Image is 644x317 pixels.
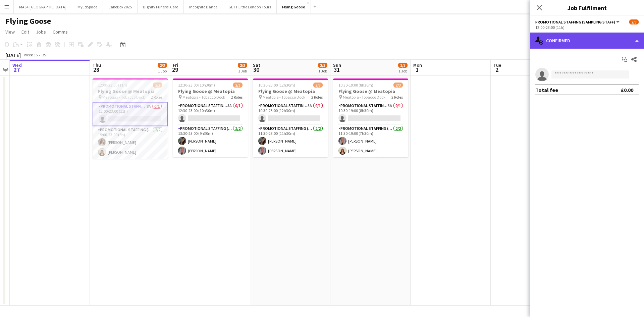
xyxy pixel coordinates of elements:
button: Dignity Funeral Care [138,0,184,13]
span: 27 [11,66,22,73]
span: 2/3 [629,19,639,24]
span: Tue [493,62,501,68]
h1: Flying Goose [5,16,51,26]
span: Sun [333,62,341,68]
span: 2/3 [233,83,243,88]
button: GETT Little London Tours [223,0,277,13]
span: Sat [253,62,260,68]
div: £0.00 [621,87,633,93]
span: Wed [12,62,22,68]
app-job-card: 12:30-23:00 (10h30m)2/3Flying Goose @ Meatopia Meatopia - Tobacco Dock2 RolesPromotional Staffing... [173,78,248,157]
span: 2/3 [393,83,403,88]
app-card-role: Promotional Staffing (Sampling Staff)5A0/112:30-23:00 (10h30m) [173,102,248,125]
button: MAS+ [GEOGRAPHIC_DATA] [14,0,72,13]
button: Flying Goose [277,0,311,13]
a: Comms [50,28,70,36]
span: 2/3 [153,83,162,88]
app-job-card: 12:00-23:00 (11h)2/3Flying Goose @ Meatopia Meatopia - Tobacco Dock2 RolesPromotional Staffing (S... [93,78,168,159]
div: 12:00-23:00 (11h) [535,25,639,30]
h3: Flying Goose @ Meatopia [93,88,168,94]
span: Promotional Staffing (Sampling Staff) [535,19,615,24]
span: Thu [93,62,101,68]
app-job-card: 10:30-19:00 (8h30m)2/3Flying Goose @ Meatopia Meatopia - Tobacco Dock2 RolesPromotional Staffing ... [333,78,408,157]
app-card-role: Promotional Staffing (Brand Ambassadors)2/215:00-23:00 (8h)[PERSON_NAME][PERSON_NAME] [93,126,168,159]
div: Total fee [535,87,558,93]
app-card-role: Promotional Staffing (Sampling Staff)8A0/112:00-23:00 (11h) [93,102,168,126]
div: 1 Job [398,68,407,73]
h3: Flying Goose @ Meatopia [333,88,408,94]
app-card-role: Promotional Staffing (Brand Ambassadors)2/213:30-23:00 (9h30m)[PERSON_NAME][PERSON_NAME] [173,125,248,157]
span: 12:00-23:00 (11h) [98,83,127,88]
a: View [3,28,17,36]
h3: Flying Goose @ Meatopia [173,88,248,94]
app-card-role: Promotional Staffing (Sampling Staff)3A0/110:30-19:00 (8h30m) [333,102,408,125]
span: 2 Roles [231,95,243,100]
span: Meatopia - Tobacco Dock [263,95,305,100]
app-card-role: Promotional Staffing (Brand Ambassadors)2/211:30-23:00 (11h30m)[PERSON_NAME][PERSON_NAME] [253,125,328,157]
span: 2/3 [313,83,323,88]
div: 1 Job [238,68,247,73]
app-card-role: Promotional Staffing (Sampling Staff)5A0/110:30-23:00 (12h30m) [253,102,328,125]
span: 12:30-23:00 (10h30m) [178,83,215,88]
span: 2 [492,66,501,73]
span: Comms [53,29,68,35]
div: [DATE] [5,52,21,58]
span: 2 Roles [311,95,323,100]
span: Meatopia - Tobacco Dock [102,95,145,100]
span: 10:30-19:00 (8h30m) [338,83,373,88]
span: Jobs [36,29,46,35]
span: 2 Roles [391,95,403,100]
button: Promotional Staffing (Sampling Staff) [535,19,621,24]
div: BST [42,52,48,57]
div: 1 Job [158,68,167,73]
span: Meatopia - Tobacco Dock [182,95,225,100]
span: Edit [21,29,29,35]
span: View [5,29,15,35]
span: 2 Roles [151,95,162,100]
span: 29 [172,66,178,73]
span: 10:30-23:00 (12h30m) [258,83,295,88]
a: Edit [19,28,32,36]
span: Meatopia - Tobacco Dock [343,95,385,100]
span: 28 [92,66,101,73]
app-job-card: 10:30-23:00 (12h30m)2/3Flying Goose @ Meatopia Meatopia - Tobacco Dock2 RolesPromotional Staffing... [253,78,328,157]
div: 1 Job [318,68,327,73]
span: 2/3 [398,63,408,68]
span: Mon [413,62,422,68]
div: Confirmed [530,33,644,49]
a: Jobs [33,28,49,36]
span: Week 35 [22,52,39,57]
span: 31 [332,66,341,73]
span: 2/3 [158,63,167,68]
h3: Job Fulfilment [530,3,644,12]
button: MyEdSpace [72,0,103,13]
span: 2/3 [238,63,247,68]
span: 2/3 [318,63,327,68]
span: Fri [173,62,178,68]
app-card-role: Promotional Staffing (Brand Ambassadors)2/211:30-19:00 (7h30m)[PERSON_NAME][PERSON_NAME] [333,125,408,157]
h3: Flying Goose @ Meatopia [253,88,328,94]
button: CakeBox 2025 [103,0,138,13]
button: Incognito Dance [184,0,223,13]
span: 1 [412,66,422,73]
span: 30 [252,66,260,73]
